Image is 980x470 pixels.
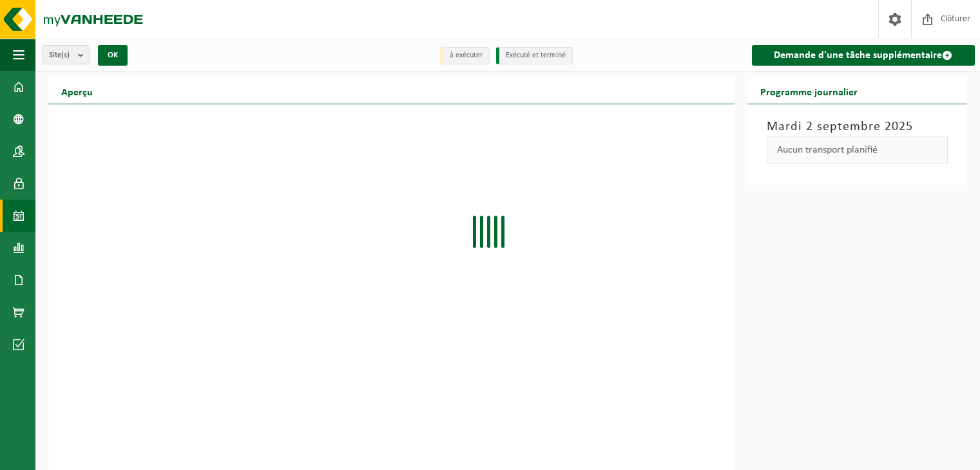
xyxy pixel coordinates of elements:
h2: Aperçu [48,79,106,104]
li: Exécuté et terminé [496,47,573,64]
button: OK [98,45,128,66]
h3: Mardi 2 septembre 2025 [767,117,948,136]
li: à exécuter [440,47,490,64]
div: Aucun transport planifié [767,136,948,164]
h2: Programme journalier [747,79,870,104]
button: Site(s) [42,45,90,64]
a: Demande d'une tâche supplémentaire [752,45,975,66]
span: Site(s) [49,46,73,65]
